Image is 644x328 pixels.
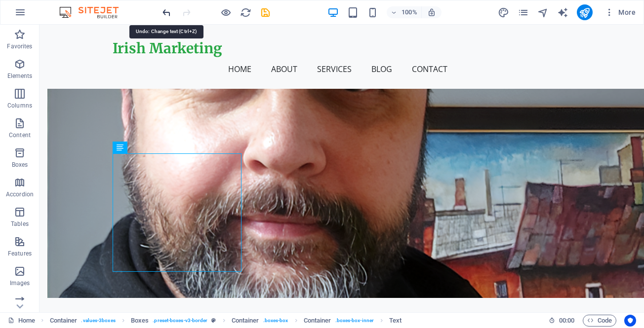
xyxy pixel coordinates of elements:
i: Pages (Ctrl+Alt+S) [518,7,529,18]
button: Code [583,315,616,327]
p: Accordion [6,190,34,198]
p: Boxes [12,161,28,169]
span: . preset-boxes-v3-border [153,315,207,327]
span: : [566,317,567,324]
h6: 100% [402,6,417,18]
span: Click to select. Double-click to edit [50,315,78,327]
button: 100% [387,6,422,18]
span: Click to select. Double-click to edit [389,315,402,327]
button: reload [240,6,251,18]
button: pages [518,6,529,18]
img: Editor Logo [57,6,131,18]
span: Click to select. Double-click to edit [304,315,331,327]
p: Features [8,250,32,257]
i: Reload page [240,7,251,18]
i: Publish [579,7,590,18]
button: text_generator [557,6,569,18]
p: Tables [11,220,29,228]
i: Navigator [537,7,549,18]
p: Content [9,131,31,139]
span: 00 00 [559,315,574,327]
h6: Session time [549,315,575,327]
button: Click here to leave preview mode and continue editing [220,6,232,18]
i: Save (Ctrl+S) [260,7,271,18]
button: publish [577,4,593,20]
button: save [259,6,271,18]
span: . boxes-box [263,315,288,327]
button: undo [161,6,172,18]
i: On resize automatically adjust zoom level to fit chosen device. [427,8,436,17]
span: More [604,7,636,17]
p: Columns [7,102,32,109]
i: This element is a customizable preset [211,318,216,323]
span: . boxes-box-inner [335,315,374,327]
button: Usercentrics [624,315,636,327]
span: . values-3boxes [81,315,115,327]
i: Design (Ctrl+Alt+Y) [498,7,509,18]
span: Click to select. Double-click to edit [232,315,259,327]
p: Elements [7,72,33,80]
button: navigator [537,6,549,18]
a: Click to cancel selection. Double-click to open Pages [8,315,35,327]
p: Images [10,279,30,287]
nav: breadcrumb [50,315,402,327]
span: Code [587,315,612,327]
button: More [601,4,640,20]
span: Click to select. Double-click to edit [131,315,149,327]
button: design [498,6,510,18]
p: Favorites [7,42,32,50]
i: AI Writer [557,7,568,18]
